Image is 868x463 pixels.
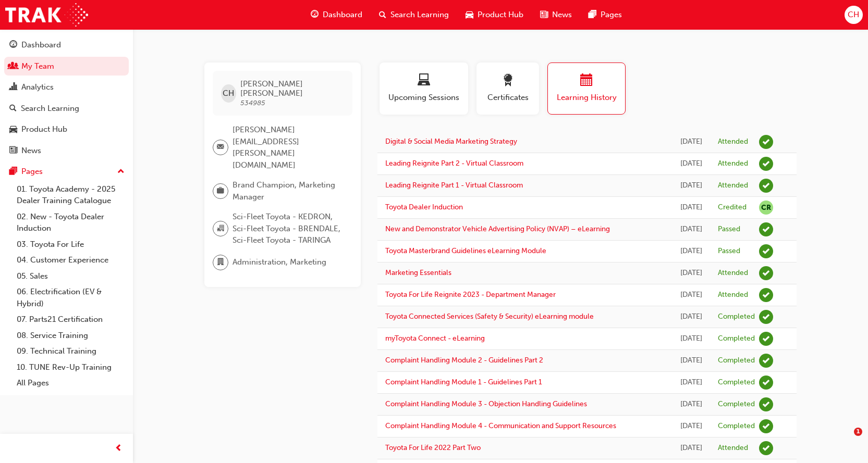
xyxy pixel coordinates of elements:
[759,244,773,258] span: learningRecordVerb_PASS-icon
[233,211,344,246] span: Sci-Fleet Toyota - KEDRON, Sci-Fleet Toyota - BRENDALE, Sci-Fleet Toyota - TARINGA
[759,135,773,149] span: learningRecordVerb_ATTEND-icon
[379,8,386,21] span: search-icon
[833,428,858,453] iframe: Intercom live chat
[13,343,129,359] a: 09. Technical Training
[380,62,468,115] button: Upcoming Sessions
[680,136,702,148] div: Tue Sep 23 2025 10:00:00 GMT+1000 (Australian Eastern Standard Time)
[115,442,123,455] span: prev-icon
[9,167,17,177] span: pages-icon
[13,328,129,344] a: 08. Service Training
[759,354,773,368] span: learningRecordVerb_COMPLETE-icon
[4,35,129,55] a: Dashboard
[385,268,451,277] a: Marketing Essentials
[385,203,463,211] a: Toyota Dealer Induction
[759,332,773,346] span: learningRecordVerb_COMPLETE-icon
[13,236,129,253] a: 03. Toyota For Life
[13,252,129,268] a: 04. Customer Experience
[385,399,587,408] a: Complaint Handling Module 3 - Objection Handling Guidelines
[4,78,129,97] a: Analytics
[718,290,748,300] div: Attended
[385,224,610,233] a: New and Demonstrator Vehicle Advertising Policy (NVAP) – eLearning
[680,289,702,301] div: Wed Jul 26 2023 00:00:00 GMT+1000 (Australian Eastern Standard Time)
[4,99,129,118] a: Search Learning
[21,123,67,135] div: Product Hub
[4,33,129,162] button: DashboardMy TeamAnalyticsSearch LearningProduct HubNews
[385,137,517,146] a: Digital & Social Media Marketing Strategy
[680,311,702,323] div: Mon Feb 27 2023 00:00:00 GMT+1000 (Australian Eastern Standard Time)
[680,377,702,389] div: Wed Nov 23 2022 00:00:00 GMT+1000 (Australian Eastern Standard Time)
[21,103,79,115] div: Search Learning
[718,334,755,344] div: Completed
[718,137,748,147] div: Attended
[9,146,17,156] span: news-icon
[117,165,125,179] span: up-icon
[759,419,773,433] span: learningRecordVerb_COMPLETE-icon
[580,74,593,88] span: calendar-icon
[323,9,362,21] span: Dashboard
[217,184,224,198] span: briefcase-icon
[718,356,755,366] div: Completed
[718,268,748,278] div: Attended
[385,443,481,452] a: Toyota For Life 2022 Part Two
[385,181,523,190] a: Leading Reignite Part 1 - Virtual Classroom
[680,158,702,170] div: Thu Jul 24 2025 10:30:00 GMT+1000 (Australian Eastern Standard Time)
[589,8,596,21] span: pages-icon
[385,356,543,365] a: Complaint Handling Module 2 - Guidelines Part 2
[718,421,755,431] div: Completed
[4,162,129,181] button: Pages
[532,4,580,26] a: news-iconNews
[680,355,702,367] div: Wed Nov 23 2022 00:00:00 GMT+1000 (Australian Eastern Standard Time)
[223,87,234,99] span: CH
[418,74,430,88] span: laptop-icon
[387,92,460,104] span: Upcoming Sessions
[759,288,773,302] span: learningRecordVerb_ATTEND-icon
[13,375,129,391] a: All Pages
[718,224,740,234] div: Passed
[385,378,542,386] a: Complaint Handling Module 1 - Guidelines Part 1
[240,79,344,98] span: [PERSON_NAME] [PERSON_NAME]
[848,9,859,21] span: CH
[4,120,129,139] a: Product Hub
[13,284,129,311] a: 06. Electrification (EV & Hybrid)
[552,9,572,21] span: News
[240,98,265,107] span: 534985
[680,223,702,235] div: Mon Feb 17 2025 11:47:34 GMT+1000 (Australian Eastern Standard Time)
[311,8,319,21] span: guage-icon
[476,62,539,115] button: Certificates
[845,6,863,24] button: CH
[466,8,473,21] span: car-icon
[484,92,531,104] span: Certificates
[718,443,748,453] div: Attended
[21,39,61,51] div: Dashboard
[718,399,755,409] div: Completed
[680,442,702,454] div: Thu Oct 13 2022 00:00:00 GMT+1000 (Australian Eastern Standard Time)
[759,310,773,324] span: learningRecordVerb_COMPLETE-icon
[385,312,594,321] a: Toyota Connected Services (Safety & Security) eLearning module
[21,166,43,178] div: Pages
[759,201,773,215] span: null-icon
[13,311,129,328] a: 07. Parts21 Certification
[21,145,41,157] div: News
[854,428,862,436] span: 1
[13,359,129,376] a: 10. TUNE Rev-Up Training
[556,92,617,104] span: Learning History
[9,41,17,50] span: guage-icon
[302,4,371,26] a: guage-iconDashboard
[759,376,773,390] span: learningRecordVerb_COMPLETE-icon
[4,141,129,160] a: News
[718,181,748,191] div: Attended
[680,333,702,345] div: Mon Feb 27 2023 00:00:00 GMT+1000 (Australian Eastern Standard Time)
[759,179,773,193] span: learningRecordVerb_ATTEND-icon
[580,4,630,26] a: pages-iconPages
[680,202,702,214] div: Tue Mar 25 2025 22:00:00 GMT+1000 (Australian Eastern Standard Time)
[718,159,748,169] div: Attended
[217,141,224,154] span: email-icon
[9,62,17,71] span: people-icon
[233,179,344,203] span: Brand Champion, Marketing Manager
[13,209,129,236] a: 02. New - Toyota Dealer Induction
[718,246,740,256] div: Passed
[385,334,485,343] a: myToyota Connect - eLearning
[718,312,755,322] div: Completed
[217,222,224,235] span: organisation-icon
